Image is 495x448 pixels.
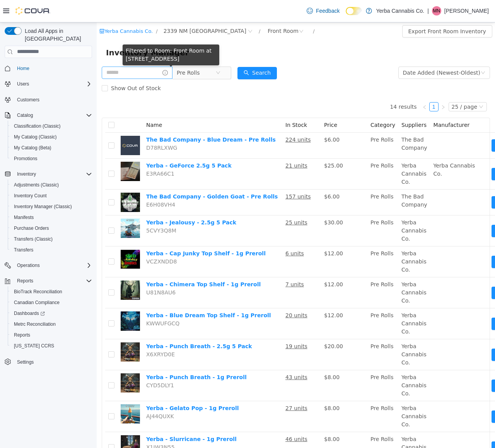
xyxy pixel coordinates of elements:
[395,233,430,246] button: icon: swapMove
[227,228,246,234] span: $12.00
[14,289,62,295] span: BioTrack Reconciliation
[306,44,384,56] div: Date Added (Newest-Oldest)
[11,180,92,190] span: Adjustments (Classic)
[14,299,60,306] span: Canadian Compliance
[382,82,387,87] i: icon: down
[49,197,140,203] a: Yerba - Jealousy - 2.5g 5 Pack
[14,111,36,120] button: Catalog
[271,110,302,136] td: Pre Rolls
[14,321,56,327] span: Metrc Reconciliation
[14,193,47,199] span: Inventory Count
[326,82,330,87] i: icon: left
[2,110,95,121] button: Catalog
[11,341,92,351] span: Washington CCRS
[162,6,164,12] span: /
[49,179,79,185] span: E6H08VH4
[49,228,169,234] a: Yerba - Cap Junky Top Shelf - 1g Preroll
[14,156,38,162] span: Promotions
[271,255,302,286] td: Pre Rolls
[189,99,210,106] span: In Stock
[395,295,430,308] button: icon: swapMove
[189,321,211,327] u: 19 units
[189,383,211,389] u: 27 units
[227,114,243,120] span: $6.00
[24,170,43,190] img: The Bad Company - Golden Goat - Pre Rolls hero shot
[49,114,179,120] a: The Bad Company - Blue Dream - Pre Rolls
[11,234,56,244] a: Transfers (Classic)
[11,154,92,163] span: Promotions
[14,332,30,338] span: Reports
[11,245,36,255] a: Transfers
[14,64,32,73] a: Home
[227,99,241,106] span: Price
[141,44,180,57] button: icon: searchSearch
[189,352,211,358] u: 43 units
[8,201,95,212] button: Inventory Manager (Classic)
[14,343,54,349] span: [US_STATE] CCRS
[49,290,174,296] a: Yerba - Blue Dream Top Shelf - 1g Preroll
[305,352,330,374] span: Yerba Cannabis Co.
[49,171,181,177] a: The Bad Company - Golden Goat - Pre Rolls
[14,169,92,179] span: Inventory
[8,319,95,330] button: Metrc Reconciliation
[305,259,330,281] span: Yerba Cannabis Co.
[14,134,57,140] span: My Catalog (Classic)
[24,320,43,339] img: Yerba - Punch Breath - 2.5g 5 Pack hero shot
[227,321,246,327] span: $20.00
[24,139,43,159] img: Yerba - GeForce 2.5g 5 Pack hero shot
[66,48,71,53] i: icon: info-circle
[271,193,302,224] td: Pre Rolls
[24,289,43,308] img: Yerba - Blue Dream Top Shelf - 1g Preroll hero shot
[5,60,92,388] nav: Complex example
[293,80,320,89] li: 14 results
[11,320,92,329] span: Metrc Reconciliation
[8,153,95,164] button: Promotions
[2,79,95,89] button: Users
[11,234,92,244] span: Transfers (Classic)
[305,383,330,405] span: Yerba Cannabis Co.
[189,171,214,177] u: 157 units
[49,321,155,327] a: Yerba - Punch Breath - 2.5g 5 Pack
[384,48,389,53] i: icon: down
[17,81,29,87] span: Users
[8,308,95,319] a: Dashboards
[80,44,103,56] span: Pre Rolls
[14,214,34,221] span: Manifests
[227,290,246,296] span: $12.00
[306,3,396,15] button: Export Front Room Inventory
[11,320,59,329] a: Metrc Reconciliation
[8,180,95,190] button: Adjustments (Classic)
[433,6,440,15] span: MN
[316,7,340,15] span: Feedback
[189,228,207,234] u: 6 units
[14,123,61,129] span: Classification (Classic)
[11,245,92,255] span: Transfers
[8,340,95,351] button: [US_STATE] CCRS
[49,352,150,358] a: Yerba - Punch Breath - 1g Preroll
[333,80,342,89] li: 1
[67,4,150,13] span: 2339 NM 522 Questa, NM 87556
[49,259,164,265] a: Yerba - Chimera Top Shelf - 1g Preroll
[2,94,95,105] button: Customers
[59,6,61,12] span: /
[304,3,343,19] a: Feedback
[395,388,430,400] button: icon: swapMove
[11,287,92,296] span: BioTrack Reconciliation
[49,140,135,146] a: Yerba - GeForce 2.5g 5 Pack
[49,205,80,211] span: 5CVY3Q8M
[14,236,53,242] span: Transfers (Classic)
[14,79,32,89] button: Users
[395,419,430,431] button: icon: swapMove
[189,140,211,146] u: 21 units
[24,382,43,401] img: Yerba - Gelato Pop - 1g Preroll hero shot
[8,132,95,142] button: My Catalog (Classic)
[216,6,218,12] span: /
[189,197,211,203] u: 25 units
[8,286,95,297] button: BioTrack Reconciliation
[17,278,33,284] span: Reports
[227,259,246,265] span: $12.00
[49,267,79,273] span: U81N8AU6
[11,121,92,131] span: Classification (Classic)
[271,410,302,441] td: Pre Rolls
[395,264,430,277] button: icon: swapMove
